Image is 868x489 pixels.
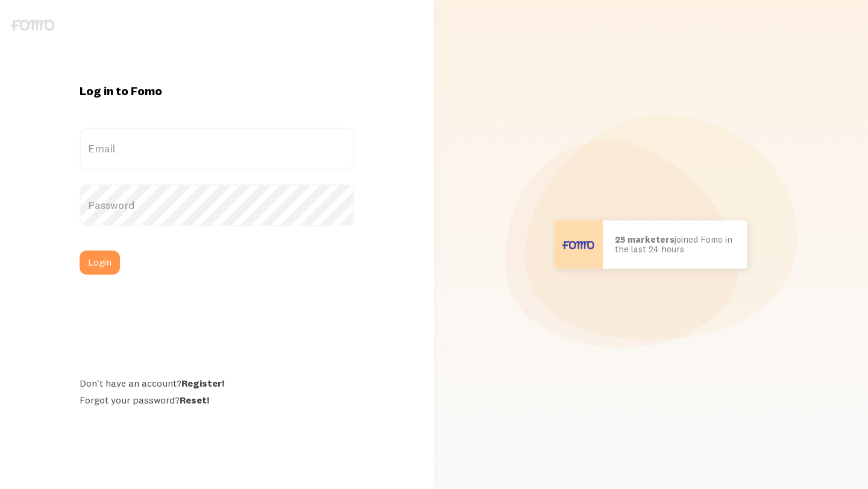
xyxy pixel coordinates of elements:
[80,251,120,275] button: Login
[80,184,354,226] label: Password
[180,394,209,406] a: Reset!
[80,128,354,170] label: Email
[80,83,354,99] h1: Log in to Fomo
[181,377,224,389] a: Register!
[615,235,735,255] p: joined Fomo in the last 24 hours
[555,220,603,269] img: User avatar
[80,377,354,389] div: Don't have an account?
[80,394,354,406] div: Forgot your password?
[11,19,54,31] img: fomo-logo-gray-b99e0e8ada9f9040e2984d0d95b3b12da0074ffd48d1e5cb62ac37fc77b0b268.svg
[615,234,675,245] b: 25 marketers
